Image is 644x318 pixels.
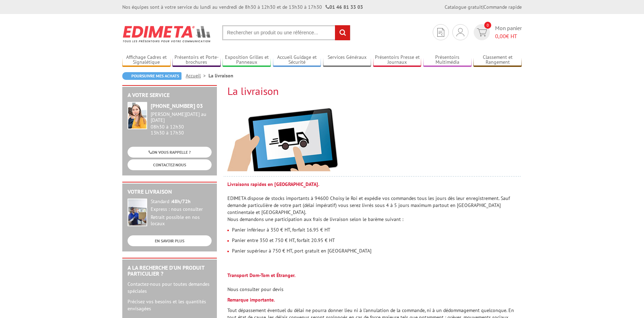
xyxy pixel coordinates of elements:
img: widget-livraison.jpg [128,199,147,226]
img: Edimeta [122,21,212,47]
input: Rechercher un produit ou une référence... [222,25,350,40]
img: puce_rouge.gif [227,229,232,232]
a: EN SAVOIR PLUS [128,235,212,246]
strong: Remarque importante. [227,297,275,303]
a: ON VOUS RAPPELLE ? [128,147,212,158]
div: Express : nous consulter [151,206,212,213]
div: 08h30 à 12h30 13h30 à 17h30 [151,111,212,136]
div: | [445,4,522,11]
h2: A votre service [128,92,212,98]
a: Classement et Rangement [473,54,522,66]
img: devis rapide [457,28,464,36]
img: widget-service.jpg [128,102,147,129]
a: Affichage Cadres et Signalétique [122,54,171,66]
span: € HT [495,32,522,40]
strong: [PHONE_NUMBER] 03 [151,102,203,109]
a: CONTACTEZ-NOUS [128,159,212,170]
strong: 01 46 81 33 03 [326,4,363,10]
img: puce_rouge.gif [227,250,232,253]
a: Accueil Guidage et Sécurité [273,54,321,66]
p: Contactez-nous pour toutes demandes spéciales [128,281,212,295]
a: devis rapide 0 Mon panier 0,00€ HT [472,24,522,40]
img: livraison.jpg [227,107,338,171]
p: Nous consulter pour devis [227,272,518,293]
div: Retrait possible en nos locaux [151,214,212,227]
a: Présentoirs Presse et Journaux [373,54,422,66]
p: Panier inférieur à 350 € HT, forfait 16.95 € HT [227,226,518,233]
div: Standard : [151,199,212,205]
img: devis rapide [437,28,444,37]
strong: 48h/72h [172,198,191,205]
p: Précisez vos besoins et les quantités envisagées [128,298,212,312]
div: [PERSON_NAME][DATE] au [DATE] [151,111,212,123]
p: EDIMETA dispose de stocks importants à 94600 Choisy le Roi et expédie vos commandes tous les jour... [227,181,518,223]
li: La livraison [208,72,233,79]
img: devis rapide [477,28,487,36]
a: Services Généraux [323,54,371,66]
span: 0 [484,22,491,29]
strong: Livraisons rapides en [GEOGRAPHIC_DATA]. [227,181,319,187]
img: puce_rouge.gif [227,240,232,242]
a: Commande rapide [484,4,522,10]
h2: Votre livraison [128,189,212,195]
div: Nos équipes sont à votre service du lundi au vendredi de 8h30 à 12h30 et de 13h30 à 17h30 [122,4,363,11]
p: Panier entre 350 et 750 € HT, forfait 20.95 € HT [227,237,518,244]
h2: La livraison [227,85,518,97]
span: Mon panier [495,24,522,40]
span: 0,00 [495,33,506,40]
strong: Transport Dom-Tom et Étranger. [227,272,295,278]
input: rechercher [335,25,350,40]
a: Poursuivre mes achats [122,72,181,80]
a: Accueil [186,72,208,79]
a: Exposition Grilles et Panneaux [222,54,271,66]
p: Panier supérieur à 750 € HT, port gratuit en [GEOGRAPHIC_DATA] [227,247,518,254]
a: Catalogue gratuit [445,4,482,10]
a: Présentoirs et Porte-brochures [172,54,221,66]
h2: A la recherche d'un produit particulier ? [128,265,212,277]
a: Présentoirs Multimédia [423,54,472,66]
